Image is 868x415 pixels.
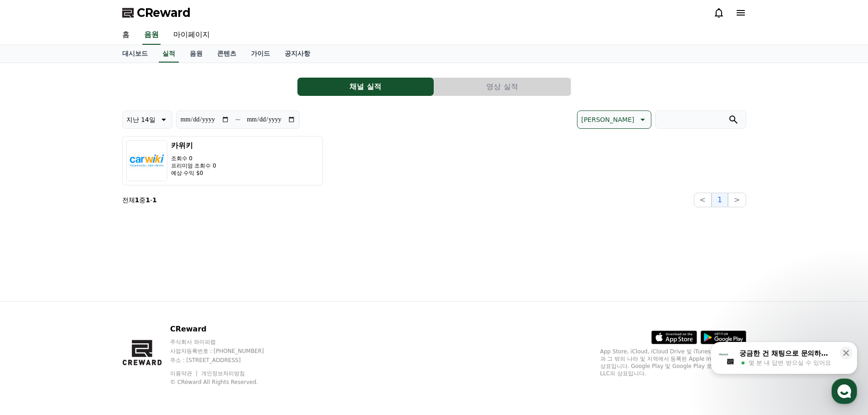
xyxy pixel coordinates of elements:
h3: 카위키 [171,140,216,151]
a: 공지사항 [277,45,317,63]
span: 설정 [141,303,152,310]
a: 실적 [159,45,179,63]
img: 카위키 [126,140,167,181]
span: 홈 [29,303,34,310]
p: 사업자등록번호 : [PHONE_NUMBER] [170,347,281,355]
p: 주소 : [STREET_ADDRESS] [170,357,281,364]
p: 프리미엄 조회수 0 [171,162,216,169]
p: 지난 14일 [126,113,156,126]
a: 대화 [60,289,118,312]
a: 가이드 [244,45,277,63]
a: 홈 [115,26,137,45]
a: 영상 실적 [434,78,571,96]
a: 홈 [3,289,60,312]
strong: 1 [135,196,140,204]
a: 대시보드 [115,45,155,63]
a: 개인정보처리방침 [201,370,245,377]
p: 주식회사 와이피랩 [170,338,281,346]
p: © CReward All Rights Reserved. [170,378,281,386]
button: 1 [712,193,728,207]
a: 마이페이지 [166,26,217,45]
a: 설정 [118,289,175,312]
strong: 1 [146,196,150,204]
button: < [694,193,712,207]
p: App Store, iCloud, iCloud Drive 및 iTunes Store는 미국과 그 밖의 나라 및 지역에서 등록된 Apple Inc.의 서비스 상표입니다. Goo... [600,348,746,377]
a: 콘텐츠 [210,45,244,63]
span: 대화 [83,304,94,311]
p: CReward [170,324,281,335]
button: 영상 실적 [434,78,571,96]
button: > [728,193,746,207]
button: 채널 실적 [297,78,434,96]
p: 조회수 0 [171,155,216,162]
a: 음원 [142,26,161,45]
button: [PERSON_NAME] [577,110,651,129]
p: 예상 수익 $0 [171,169,216,177]
strong: 1 [152,196,157,204]
p: 전체 중 - [122,195,157,205]
p: ~ [235,114,241,125]
p: [PERSON_NAME] [581,113,634,126]
button: 지난 14일 [122,110,172,129]
a: 이용약관 [170,370,199,377]
a: CReward [122,5,191,20]
a: 음원 [182,45,210,63]
button: 카위키 조회수 0 프리미엄 조회수 0 예상 수익 $0 [122,136,323,185]
span: CReward [137,5,191,20]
